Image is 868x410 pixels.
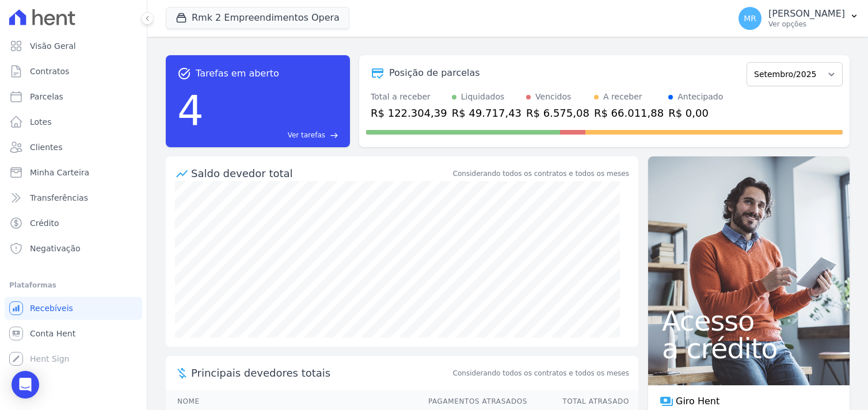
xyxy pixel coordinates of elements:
a: Transferências [5,186,142,209]
p: [PERSON_NAME] [768,8,845,20]
div: Liquidados [461,91,505,103]
a: Lotes [5,110,142,133]
div: Considerando todos os contratos e todos os meses [453,168,629,179]
span: Transferências [30,192,88,204]
a: Negativação [5,237,142,260]
a: Crédito [5,212,142,235]
div: R$ 49.717,43 [452,105,521,121]
a: Ver tarefas east [208,130,338,140]
a: Recebíveis [5,297,142,320]
a: Clientes [5,136,142,159]
div: Plataformas [9,278,138,292]
span: Ver tarefas [288,130,325,140]
span: Acesso [662,307,836,335]
span: Lotes [30,116,52,128]
span: Clientes [30,141,62,153]
a: Conta Hent [5,322,142,345]
span: Conta Hent [30,328,75,339]
button: Rmk 2 Empreendimentos Opera [166,7,349,29]
span: Negativação [30,243,81,254]
span: Recebíveis [30,302,73,314]
div: Total a receber [371,91,447,103]
a: Minha Carteira [5,161,142,184]
div: Saldo devedor total [191,166,451,181]
span: Contratos [30,66,69,77]
span: Principais devedores totais [191,365,451,381]
span: Tarefas em aberto [196,67,279,81]
a: Contratos [5,60,142,83]
a: Visão Geral [5,35,142,58]
span: east [330,131,338,140]
div: Posição de parcelas [389,66,480,80]
div: 4 [177,81,204,140]
span: Minha Carteira [30,167,89,178]
div: R$ 66.011,88 [594,105,664,121]
span: MR [744,14,756,22]
div: R$ 122.304,39 [371,105,447,121]
a: Parcelas [5,85,142,108]
span: Considerando todos os contratos e todos os meses [453,368,629,378]
div: Open Intercom Messenger [12,371,39,398]
div: Vencidos [535,91,571,103]
span: Visão Geral [30,40,76,52]
div: R$ 6.575,08 [526,105,589,121]
span: Giro Hent [676,394,719,408]
span: Crédito [30,217,59,229]
button: MR [PERSON_NAME] Ver opções [729,2,868,35]
span: task_alt [177,67,191,81]
div: R$ 0,00 [668,105,723,121]
span: Parcelas [30,91,63,102]
p: Ver opções [768,20,845,29]
span: a crédito [662,335,836,362]
div: A receber [603,91,642,103]
div: Antecipado [677,91,723,103]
